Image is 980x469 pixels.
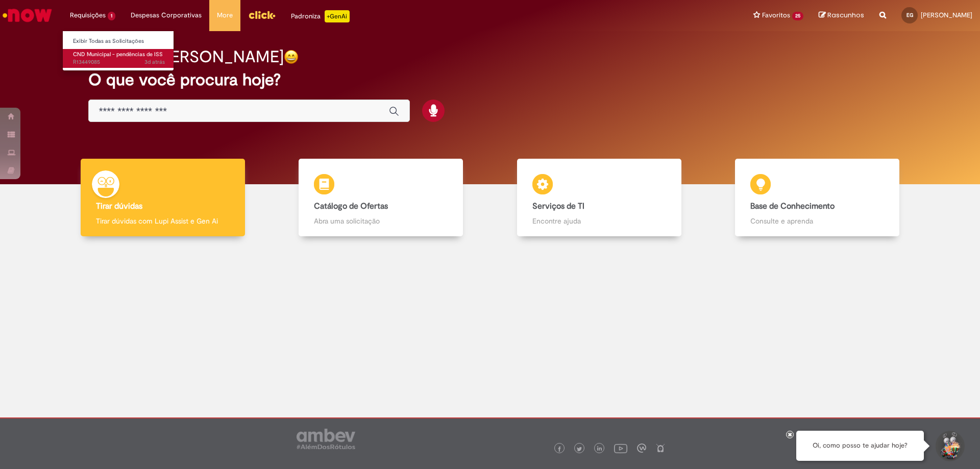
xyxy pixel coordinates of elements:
[284,50,299,64] img: happy-face.png
[750,216,884,226] p: Consulte e aprenda
[614,441,627,455] img: logo_footer_youtube.png
[272,159,491,237] a: Catálogo de Ofertas Abra uma solicitação
[297,429,355,449] img: logo_footer_ambev_rotulo_gray.png
[557,447,562,452] img: logo_footer_facebook.png
[490,159,708,237] a: Serviços de TI Encontre ajuda
[532,201,584,211] b: Serviços de TI
[325,10,350,22] p: +GenAi
[108,12,115,20] span: 1
[144,58,165,66] span: 3d atrás
[921,11,972,19] span: [PERSON_NAME]
[597,446,602,452] img: logo_footer_linkedin.png
[656,443,665,453] img: logo_footer_naosei.png
[934,431,965,461] button: Iniciar Conversa de Suporte
[906,12,913,18] span: EG
[750,201,835,211] b: Base de Conhecimento
[291,10,350,22] div: Padroniza
[314,216,448,226] p: Abra uma solicitação
[819,11,864,20] a: Rascunhos
[792,12,803,20] span: 25
[577,447,582,452] img: logo_footer_twitter.png
[63,36,175,47] a: Exibir Todas as Solicitações
[314,201,388,211] b: Catálogo de Ofertas
[96,201,142,211] b: Tirar dúvidas
[63,49,175,68] a: Aberto R13449085 : CND Municipal - pendências de ISS
[73,58,165,66] span: R13449085
[54,159,272,237] a: Tirar dúvidas Tirar dúvidas com Lupi Assist e Gen Ai
[144,58,165,66] time: 26/08/2025 15:29:45
[248,7,276,22] img: click_logo_yellow_360x200.png
[70,10,106,20] span: Requisições
[88,48,284,66] h2: Bom dia, [PERSON_NAME]
[1,5,54,26] img: ServiceNow
[62,31,174,71] ul: Requisições
[88,71,892,89] h2: O que você procura hoje?
[96,216,230,226] p: Tirar dúvidas com Lupi Assist e Gen Ai
[762,10,790,20] span: Favoritos
[532,216,666,226] p: Encontre ajuda
[827,10,864,20] span: Rascunhos
[217,10,233,20] span: More
[796,431,924,461] div: Oi, como posso te ajudar hoje?
[637,443,646,453] img: logo_footer_workplace.png
[73,51,163,58] span: CND Municipal - pendências de ISS
[708,159,927,237] a: Base de Conhecimento Consulte e aprenda
[131,10,202,20] span: Despesas Corporativas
